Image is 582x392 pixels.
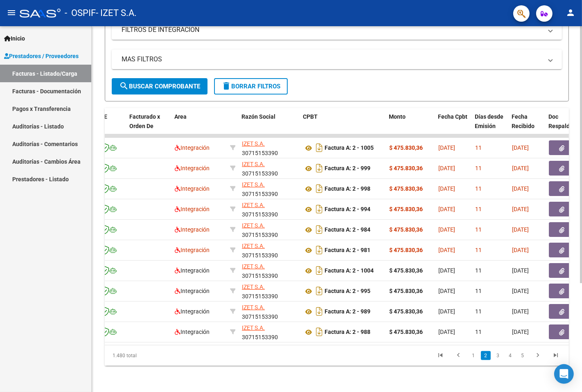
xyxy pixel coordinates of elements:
mat-icon: search [119,81,129,91]
span: Integración [175,267,210,274]
span: Integración [175,288,210,294]
span: Monto [389,113,406,120]
span: [DATE] [438,329,455,335]
span: [DATE] [512,144,529,151]
span: IZET S.A. [242,202,265,208]
datatable-header-cell: CPBT [300,108,386,144]
span: Integración [175,206,210,212]
span: IZET S.A. [242,161,265,167]
span: Días desde Emisión [475,113,503,129]
span: [DATE] [512,267,529,274]
span: 11 [475,185,482,192]
a: 3 [493,351,503,360]
span: [DATE] [438,185,455,192]
span: Fecha Recibido [512,113,535,129]
strong: Factura A: 2 - 984 [325,227,370,233]
strong: Factura A: 2 - 988 [325,329,370,336]
i: Descargar documento [314,223,325,236]
strong: Factura A: 2 - 998 [325,186,370,192]
a: go to next page [530,351,546,360]
datatable-header-cell: Días desde Emisión [471,108,508,144]
span: CAE [97,113,107,120]
div: 30715153390 [242,282,297,300]
datatable-header-cell: Monto [386,108,435,144]
datatable-header-cell: Area [171,108,226,144]
span: 11 [475,165,482,171]
div: 30715153390 [242,303,297,320]
div: 30715153390 [242,241,297,259]
span: [DATE] [512,329,529,335]
span: Integración [175,185,210,192]
span: Razón Social [241,113,275,120]
i: Descargar documento [314,305,325,318]
a: 5 [518,351,528,360]
a: go to first page [433,351,448,360]
span: [DATE] [512,165,529,171]
span: Integración [175,329,210,335]
span: [DATE] [438,308,455,315]
a: 1 [469,351,478,360]
i: Descargar documento [314,325,325,338]
strong: Factura A: 2 - 995 [325,288,370,295]
mat-icon: delete [221,81,231,91]
span: IZET S.A. [242,263,265,270]
strong: $ 475.830,36 [389,185,423,192]
strong: $ 475.830,36 [389,206,423,212]
span: IZET S.A. [242,284,265,290]
mat-panel-title: FILTROS DE INTEGRACION [122,25,542,34]
span: IZET S.A. [242,222,265,229]
span: 11 [475,226,482,233]
span: [DATE] [512,185,529,192]
div: 1.480 total [105,345,196,366]
span: [DATE] [438,247,455,253]
span: [DATE] [512,288,529,294]
a: go to previous page [451,351,466,360]
strong: $ 475.830,36 [389,247,423,253]
div: 30715153390 [242,160,297,177]
li: page 2 [480,349,492,363]
span: Prestadores / Proveedores [4,52,79,61]
span: [DATE] [512,247,529,253]
span: IZET S.A. [242,140,265,147]
i: Descargar documento [314,264,325,277]
div: 30715153390 [242,323,297,340]
span: [DATE] [438,144,455,151]
strong: $ 475.830,36 [389,329,423,335]
div: 30715153390 [242,180,297,197]
datatable-header-cell: Facturado x Orden De [126,108,171,144]
span: Inicio [4,34,25,43]
span: IZET S.A. [242,181,265,188]
div: 30715153390 [242,262,297,279]
span: [DATE] [438,206,455,212]
span: IZET S.A. [242,243,265,249]
span: Integración [175,165,210,171]
datatable-header-cell: CAE [93,108,126,144]
span: CPBT [303,113,318,120]
span: Fecha Cpbt [438,113,467,120]
span: Integración [175,308,210,315]
span: 11 [475,267,482,274]
span: Facturado x Orden De [129,113,160,129]
span: [DATE] [512,206,529,212]
li: page 5 [517,349,529,363]
datatable-header-cell: Fecha Cpbt [435,108,471,144]
mat-icon: person [566,8,575,18]
span: Integración [175,247,210,253]
span: 11 [475,308,482,315]
div: 30715153390 [242,139,297,156]
li: page 1 [467,349,480,363]
span: IZET S.A. [242,324,265,331]
i: Descargar documento [314,243,325,257]
span: IZET S.A. [242,304,265,311]
span: Buscar Comprobante [119,83,200,90]
a: 4 [505,351,515,360]
div: 30715153390 [242,221,297,238]
strong: $ 475.830,36 [389,165,423,171]
mat-panel-title: MAS FILTROS [122,55,542,64]
span: - OSPIF [65,4,96,22]
strong: Factura A: 2 - 1004 [325,268,374,274]
datatable-header-cell: Fecha Recibido [508,108,545,144]
strong: $ 475.830,36 [389,308,423,315]
div: 30715153390 [242,201,297,218]
span: Integración [175,226,210,233]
